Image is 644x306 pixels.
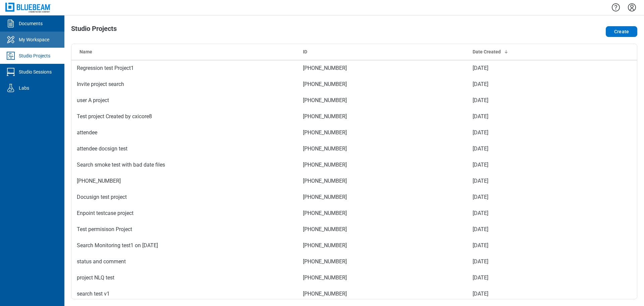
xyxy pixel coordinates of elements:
td: Regression test Project1 [71,60,298,76]
td: [PHONE_NUMBER] [298,92,467,108]
td: Test permisison Project [71,221,298,237]
td: [DATE] [467,270,580,286]
div: My Workspace [19,36,49,43]
div: Date Created [473,48,575,55]
td: [DATE] [467,205,580,221]
svg: My Workspace [5,34,16,45]
td: [PHONE_NUMBER] [298,205,467,221]
div: Studio Sessions [19,69,52,75]
td: Test project Created by cxicore8 [71,108,298,125]
td: project NLQ test [71,270,298,286]
td: [DATE] [467,221,580,237]
td: [PHONE_NUMBER] [298,270,467,286]
h1: Studio Projects [71,25,117,36]
button: Create [606,26,637,37]
td: Invite project search [71,76,298,92]
td: [PHONE_NUMBER] [298,189,467,205]
svg: Labs [5,83,16,93]
div: Studio Projects [19,52,50,59]
td: [DATE] [467,237,580,254]
td: search test v1 [71,286,298,302]
td: [PHONE_NUMBER] [298,157,467,173]
td: [PHONE_NUMBER] [298,254,467,270]
div: ID [303,48,462,55]
td: Search smoke test with bad date files [71,157,298,173]
img: Bluebeam, Inc. [5,3,51,12]
td: attendee [71,125,298,141]
td: [DATE] [467,173,580,189]
td: [DATE] [467,141,580,157]
td: [DATE] [467,76,580,92]
td: [PHONE_NUMBER] [298,125,467,141]
button: Settings [627,2,637,13]
td: [DATE] [467,254,580,270]
td: [DATE] [467,286,580,302]
svg: Studio Projects [5,50,16,61]
td: [PHONE_NUMBER] [298,221,467,237]
td: [PHONE_NUMBER] [298,76,467,92]
td: status and comment [71,254,298,270]
div: Name [79,48,292,55]
td: [PHONE_NUMBER] [298,286,467,302]
td: [DATE] [467,157,580,173]
td: [PHONE_NUMBER] [71,173,298,189]
td: Search Monitoring test1 on [DATE] [71,237,298,254]
td: [PHONE_NUMBER] [298,60,467,76]
svg: Documents [5,18,16,29]
td: [PHONE_NUMBER] [298,141,467,157]
td: Enpoint testcase project [71,205,298,221]
td: [DATE] [467,108,580,125]
td: [DATE] [467,60,580,76]
td: user A project [71,92,298,108]
td: Docusign test project [71,189,298,205]
svg: Studio Sessions [5,67,16,77]
td: attendee docsign test [71,141,298,157]
td: [DATE] [467,189,580,205]
td: [PHONE_NUMBER] [298,237,467,254]
td: [PHONE_NUMBER] [298,108,467,125]
div: Labs [19,85,29,91]
div: Documents [19,20,43,27]
td: [DATE] [467,92,580,108]
td: [PHONE_NUMBER] [298,173,467,189]
td: [DATE] [467,125,580,141]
